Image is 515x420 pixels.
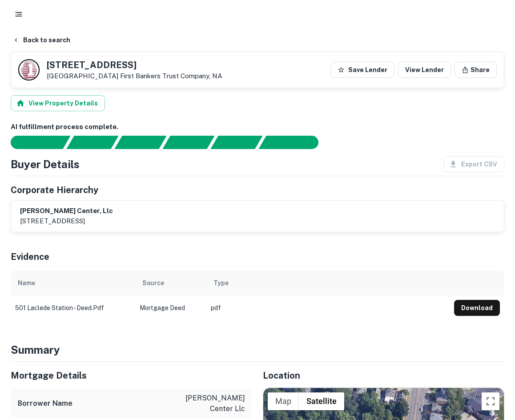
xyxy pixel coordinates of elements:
h4: Summary [11,342,504,358]
p: [PERSON_NAME] center llc [165,393,245,414]
iframe: Chat Widget [471,349,515,392]
button: Show street map [268,392,299,410]
div: Principals found, still searching for contact information. This may take time... [210,136,262,149]
div: AI fulfillment process complete. [259,136,329,149]
div: scrollable content [11,271,504,320]
h6: AI fulfillment process complete. [11,122,504,132]
h6: Borrower Name [18,398,72,409]
th: Type [206,271,450,295]
div: Type [213,278,229,288]
div: Source [142,278,164,288]
h4: Buyer Details [11,156,80,172]
td: Mortgage Deed [135,295,206,320]
button: Back to search [9,32,74,48]
button: View Property Details [11,95,105,111]
h5: [STREET_ADDRESS] [47,61,222,69]
a: View Lender [398,62,451,78]
button: Toggle fullscreen view [482,392,499,410]
th: Source [135,271,206,295]
button: Show satellite imagery [299,392,344,410]
div: Your request is received and processing... [66,136,118,149]
td: 501 laclede station - deed.pdf [11,295,135,320]
h5: Corporate Hierarchy [11,183,98,197]
p: [GEOGRAPHIC_DATA] [47,72,222,80]
button: Share [455,62,497,78]
div: Name [18,278,35,288]
h5: Location [263,369,504,382]
div: Principals found, AI now looking for contact information... [162,136,214,149]
div: Documents found, AI parsing details... [114,136,166,149]
th: Name [11,271,135,295]
a: First Bankers Trust Company, NA [120,72,222,80]
h6: [PERSON_NAME] center, llc [20,206,113,216]
h5: Mortgage Details [11,369,252,382]
td: pdf [206,295,450,320]
h5: Evidence [11,250,49,263]
p: [STREET_ADDRESS] [20,216,113,226]
button: Download [454,300,500,316]
button: Save Lender [330,62,394,78]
